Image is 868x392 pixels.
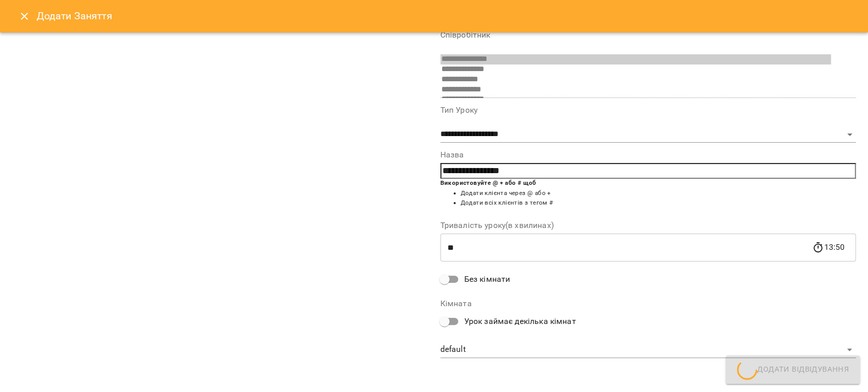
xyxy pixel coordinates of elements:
b: Використовуйте @ + або # щоб [440,179,536,186]
li: Додати всіх клієнтів з тегом # [461,198,856,208]
span: Урок займає декілька кімнат [464,315,576,328]
span: Без кімнати [464,273,511,285]
h6: Додати Заняття [37,8,856,24]
label: Тривалість уроку(в хвилинах) [440,221,856,230]
button: Close [12,4,37,28]
label: Тип Уроку [440,106,856,114]
label: Співробітник [440,31,856,39]
div: default [440,342,856,358]
label: Кімната [440,300,856,308]
label: Назва [440,151,856,159]
li: Додати клієнта через @ або + [461,188,856,199]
